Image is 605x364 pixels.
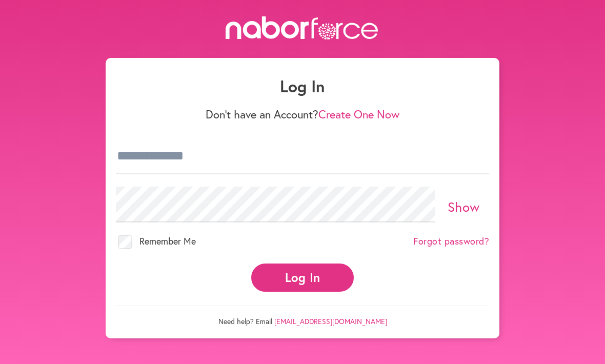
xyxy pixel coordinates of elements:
p: Need help? Email [116,306,489,326]
span: Remember Me [139,235,196,247]
a: Create One Now [318,107,399,122]
a: Show [448,198,480,215]
h1: Log In [116,76,489,96]
a: Forgot password? [413,236,489,247]
button: Log In [251,264,354,292]
p: Don't have an Account? [116,108,489,121]
a: [EMAIL_ADDRESS][DOMAIN_NAME] [274,316,387,326]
